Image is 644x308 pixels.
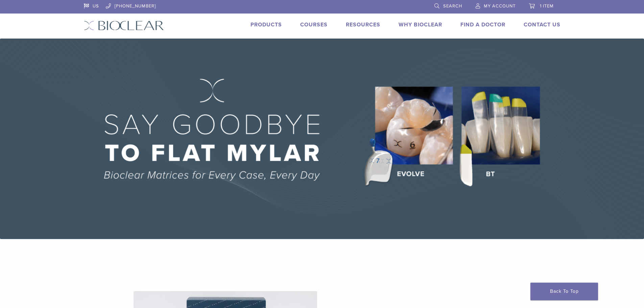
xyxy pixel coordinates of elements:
[460,21,505,28] a: Find A Doctor
[484,3,516,9] span: My Account
[524,21,560,28] a: Contact Us
[84,21,164,30] img: Bioclear
[530,283,598,300] a: Back To Top
[443,3,462,9] span: Search
[399,21,442,28] a: Why Bioclear
[300,21,328,28] a: Courses
[251,21,282,28] a: Products
[346,21,380,28] a: Resources
[540,3,554,9] span: 1 item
